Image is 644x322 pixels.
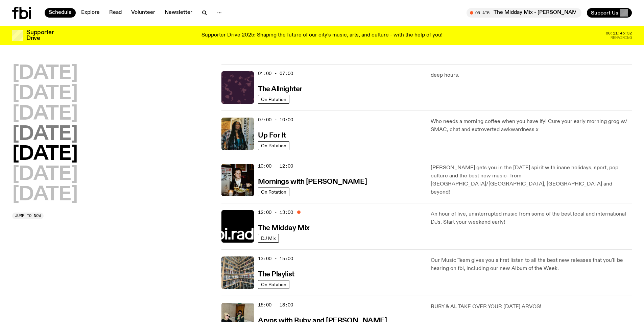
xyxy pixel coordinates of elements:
[201,32,443,39] p: Supporter Drive 2025: Shaping the future of our city’s music, arts, and culture - with the help o...
[12,165,78,184] button: [DATE]
[261,143,286,148] span: On Rotation
[77,8,104,18] a: Explore
[258,223,310,232] a: The Midday Mix
[431,303,632,311] p: RUBY & AL TAKE OVER YOUR [DATE] ARVOS!
[431,71,632,79] p: deep hours.
[12,213,44,219] button: Jump to now
[12,64,78,83] button: [DATE]
[105,8,126,18] a: Read
[258,163,293,169] span: 10:00 - 12:00
[258,95,289,104] a: On Rotation
[258,70,293,77] span: 01:00 - 07:00
[611,36,632,40] span: Remaining
[431,164,632,196] p: [PERSON_NAME] gets you in the [DATE] spirit with inane holidays, sport, pop culture and the best ...
[431,210,632,226] p: An hour of live, uninterrupted music from some of the best local and international DJs. Start you...
[258,271,294,278] h3: The Playlist
[261,189,286,194] span: On Rotation
[258,117,293,123] span: 07:00 - 10:00
[258,132,286,139] h3: Up For It
[258,84,302,93] a: The Allnighter
[587,8,632,18] button: Support Us
[261,236,276,241] span: DJ Mix
[258,141,289,150] a: On Rotation
[45,8,76,18] a: Schedule
[431,256,632,273] p: Our Music Team gives you a first listen to all the best new releases that you'll be hearing on fb...
[127,8,159,18] a: Volunteer
[12,145,78,164] button: [DATE]
[26,30,53,41] h3: Supporter Drive
[258,209,293,216] span: 12:00 - 13:00
[15,214,41,218] span: Jump to now
[431,118,632,134] p: Who needs a morning coffee when you have Ify! Cure your early morning grog w/ SMAC, chat and extr...
[258,178,367,185] h3: Mornings with [PERSON_NAME]
[258,225,310,232] h3: The Midday Mix
[258,255,293,262] span: 13:00 - 15:00
[258,280,289,289] a: On Rotation
[467,8,581,18] button: On AirThe Midday Mix - [PERSON_NAME]
[258,188,289,196] a: On Rotation
[261,282,286,287] span: On Rotation
[161,8,196,18] a: Newsletter
[221,164,254,196] img: Sam blankly stares at the camera, brightly lit by a camera flash wearing a hat collared shirt and...
[261,97,286,102] span: On Rotation
[591,10,618,16] span: Support Us
[258,302,293,308] span: 15:00 - 18:00
[258,86,302,93] h3: The Allnighter
[258,270,294,278] a: The Playlist
[606,31,632,35] span: 08:11:45:32
[221,118,254,150] img: Ify - a Brown Skin girl with black braided twists, looking up to the side with her tongue stickin...
[258,234,279,243] a: DJ Mix
[12,125,78,144] button: [DATE]
[12,84,78,103] button: [DATE]
[258,177,367,185] a: Mornings with [PERSON_NAME]
[221,256,254,289] img: A corner shot of the fbi music library
[12,105,78,124] button: [DATE]
[258,131,286,139] a: Up For It
[12,185,78,204] button: [DATE]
